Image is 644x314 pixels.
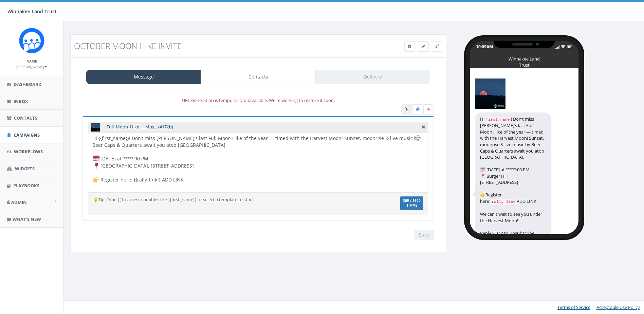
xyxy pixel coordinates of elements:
[14,115,37,121] span: Contacts
[412,104,423,115] label: Insert Template Text
[16,63,47,69] a: [PERSON_NAME]
[403,204,421,207] span: 1 MMS
[16,64,47,69] small: [PERSON_NAME]
[77,97,439,104] div: URL Generation is temporarily unavailable. We're working to restore it soon.
[74,41,348,50] h3: October Moon Hike Invite
[596,304,640,310] a: Acceptable Use Policy
[14,81,42,87] span: Dashboard
[423,104,434,115] span: Attach your media
[19,28,44,53] img: Rally_Corp_Icon.png
[13,216,41,222] span: What's New
[435,43,439,49] span: Send Test Message
[26,59,37,64] small: Name
[107,124,173,130] a: Full_Moon_Hike___Mus... (417kb)
[14,98,28,104] span: Inbox
[557,304,590,310] a: Terms of Service
[93,176,100,183] img: 👉
[475,112,551,240] div: Hi ! Don’t miss [PERSON_NAME]’s last Full Moon Hike of the year — timed with the Harvest Moon! Su...
[88,196,372,203] div: 💡Tip: Type {{ to access variables like {{first_name}} or select a template to start.
[476,44,493,50] div: 10:09AM
[93,155,100,162] img: 🗓️
[201,70,315,84] a: Contacts
[408,43,411,49] span: Delete Campaign
[490,199,517,205] code: rally_link
[86,70,201,84] a: Message
[14,132,40,138] span: Campaigns
[13,182,39,189] span: Playbooks
[414,134,422,142] div: Use the TAB key to insert emoji faster
[88,133,428,192] div: Hi {{first_name}}! Don’t miss [PERSON_NAME]’s last Full Moon Hike of the year — timed with the Ha...
[14,149,43,155] span: Workflows
[484,117,511,123] code: first_name
[15,165,35,172] span: Widgets
[507,56,541,59] div: Winnakee Land Trust
[422,43,425,49] span: Edit Campaign
[93,162,100,169] img: 📍
[7,8,57,15] span: Winnakee Land Trust
[403,198,421,203] span: 369 / 1600
[11,199,27,205] span: Admin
